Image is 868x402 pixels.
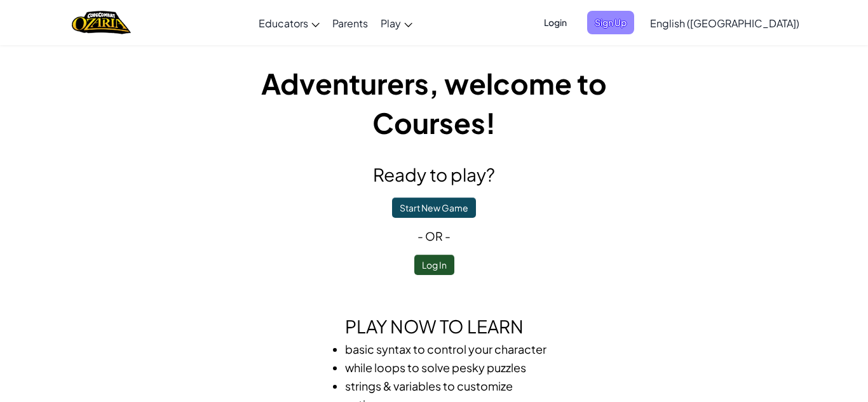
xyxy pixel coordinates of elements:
[381,17,401,30] span: Play
[374,6,419,40] a: Play
[443,229,451,243] span: -
[536,11,574,34] button: Login
[414,255,454,275] button: Log In
[345,340,548,358] li: basic syntax to control your character
[345,358,548,377] li: while loops to solve pesky puzzles
[205,313,663,340] h2: Play now to learn
[259,17,308,30] span: Educators
[425,229,443,243] span: or
[650,17,799,30] span: English ([GEOGRAPHIC_DATA])
[252,6,326,40] a: Educators
[417,229,425,243] span: -
[326,6,374,40] a: Parents
[205,161,663,188] h2: Ready to play?
[205,64,663,142] h1: Adventurers, welcome to Courses!
[72,10,131,36] img: Home
[644,6,806,40] a: English ([GEOGRAPHIC_DATA])
[587,11,634,34] button: Sign Up
[392,198,476,218] button: Start New Game
[72,10,131,36] a: Ozaria by CodeCombat logo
